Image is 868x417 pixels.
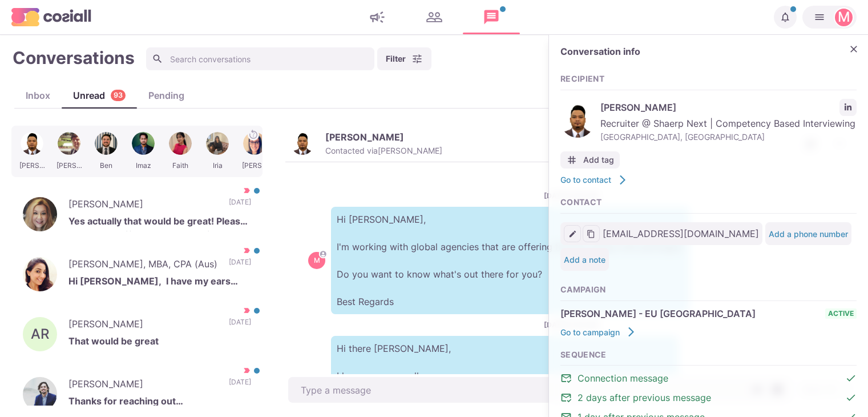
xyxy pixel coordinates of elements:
[68,317,217,334] p: [PERSON_NAME]
[23,197,57,231] img: Debi M.
[560,46,839,57] h2: Conversation info
[769,229,848,239] button: Add a phone number
[325,131,404,143] p: [PERSON_NAME]
[560,350,857,360] h3: Sequence
[331,207,689,314] p: Hi [PERSON_NAME], I'm working with global agencies that are offering flexible setups and packages...
[603,227,759,240] span: [EMAIL_ADDRESS][DOMAIN_NAME]
[560,151,620,169] button: Add tag
[600,101,834,114] span: [PERSON_NAME]
[774,6,797,29] button: Notifications
[578,391,711,404] span: 2 days after previous message
[13,47,135,68] h1: Conversations
[560,307,756,320] span: [PERSON_NAME] - EU [GEOGRAPHIC_DATA]
[845,41,862,58] button: Close
[600,117,857,130] span: Recruiter @ Shaerp Next | Competency Based Interviewing
[68,197,217,214] p: [PERSON_NAME]
[146,47,374,70] input: Search conversations
[838,10,850,24] div: Martin
[229,377,251,394] p: [DATE]
[544,191,599,201] p: [DATE] 9:05 AM
[114,90,123,101] p: 93
[23,257,57,291] img: Anjali Chandel, MBA, CPA (Aus)
[802,6,857,29] button: Martin
[560,174,628,186] a: Go to contact
[229,197,251,214] p: [DATE]
[839,99,857,116] a: LinkedIn profile link
[137,89,196,102] div: Pending
[68,214,251,231] p: Yes actually that would be great! Please let me know if you have some time [DATE] or [DATE] to speak
[560,326,637,338] a: Go to campaign
[68,334,251,351] p: That would be great
[600,131,857,143] span: [GEOGRAPHIC_DATA], [GEOGRAPHIC_DATA]
[560,103,595,138] img: Jake Limbo
[291,131,442,156] button: Jake Limbo[PERSON_NAME]Contacted via[PERSON_NAME]
[229,257,251,274] p: [DATE]
[320,251,326,257] svg: avatar
[560,198,857,207] h3: Contact
[564,225,581,242] button: Edit
[68,257,217,274] p: [PERSON_NAME], MBA, CPA (Aus)
[11,8,91,26] img: logo
[560,285,857,295] h3: Campaign
[23,377,57,411] img: Marcus Carrasco
[229,317,251,334] p: [DATE]
[314,257,320,264] div: Martin
[68,394,251,411] p: Thanks for reaching out [PERSON_NAME]. Things have been hectic over here!
[62,89,137,102] div: Unread
[578,371,668,385] span: Connection message
[14,89,62,102] div: Inbox
[564,255,605,264] button: Add a note
[325,146,442,156] p: Contacted via [PERSON_NAME]
[31,327,49,341] div: Azeez Rehman
[68,377,217,394] p: [PERSON_NAME]
[377,47,431,70] button: Filter
[583,225,600,242] button: Copy
[291,132,314,155] img: Jake Limbo
[544,320,599,330] p: [DATE] 9:50 AM
[560,74,857,84] h3: Recipient
[825,308,857,319] span: active
[68,274,251,291] p: Hi [PERSON_NAME], I have my ears open - would love to hear what you have in pipeline Regards [PER...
